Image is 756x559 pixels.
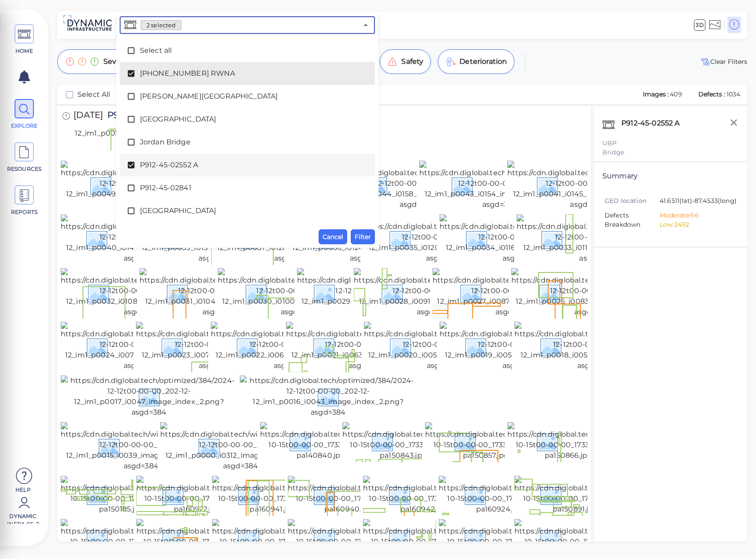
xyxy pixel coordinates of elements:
[337,161,497,210] img: https://cdn.diglobal.tech/width210/384/2024-12-12t00-00-00_202-12-12_im1_p0044_i0158_image_index_...
[61,214,221,264] img: https://cdn.diglobal.tech/width210/384/2024-12-12t00-00-00_202-12-12_im1_p0040_i0141_image_index_...
[288,519,448,558] img: https://cdn.diglobal.tech/width210/384/2024-10-15t00-00-00_1733843434433_47-rwc-pa150852.jpg?asgd...
[212,519,373,558] img: https://cdn.diglobal.tech/width210/384/2024-10-15t00-00-00_1733843434433_48-rwc-pa150850.jpg?asgd...
[136,322,297,371] img: https://cdn.diglobal.tech/width210/384/2024-12-12t00-00-00_202-12-12_im1_p0023_i0071_image_index_...
[602,148,738,157] div: Bridge
[511,268,672,317] img: https://cdn.diglobal.tech/width210/384/2024-12-12t00-00-00_202-12-12_im1_p0026_i0083_image_index_...
[160,422,321,471] img: https://cdn.diglobal.tech/width210/384/2024-12-12t00-00-00_202-12-12_im1_p0000_i0312_image_index_...
[440,322,600,371] img: https://cdn.diglobal.tech/width210/384/2024-12-12t00-00-00_202-12-12_im1_p0019_i0055_image_index_...
[4,486,42,493] span: Help
[439,519,599,558] img: https://cdn.diglobal.tech/width210/384/2024-10-15t00-00-00_1733843434432_45a-lar-pa150965.jpg?asg...
[602,139,738,148] div: UBP
[514,322,675,371] img: https://cdn.diglobal.tech/width210/384/2024-12-12t00-00-00_202-12-12_im1_p0018_i0051_image_index_...
[240,375,416,418] img: https://cdn.diglobal.tech/optimized/384/2024-12-12t00-00-00_202-12-12_im1_p0016_i0043_image_index...
[6,165,43,173] span: RESOURCES
[727,90,740,98] span: 1034
[4,142,44,173] a: RESOURCES
[514,476,675,515] img: https://cdn.diglobal.tech/width210/384/2024-10-15t00-00-00_1733843434434_51-sed-pa150891.jpg?asgd...
[605,211,660,229] span: Defects Breakdown
[351,229,375,244] button: Filter
[364,322,525,371] img: https://cdn.diglobal.tech/width210/384/2024-12-12t00-00-00_202-12-12_im1_p0020_i0059_image_index_...
[61,322,221,371] img: https://cdn.diglobal.tech/width210/384/2024-12-12t00-00-00_202-12-12_im1_p0024_i0075_image_index_...
[140,160,355,170] span: P912-45-02552 A
[660,220,732,229] li: Low: 2492
[212,476,373,515] img: https://cdn.diglobal.tech/width210/384/2024-10-15t00-00-00_1733843434436_55a-sed-pa160941.jpg?asg...
[514,519,675,558] img: https://cdn.diglobal.tech/width210/384/2024-10-15t00-00-00_1733843434432_45-lar-pa150969.jpg?asgd...
[642,90,670,98] span: Images :
[719,519,749,552] iframe: Chat
[140,137,355,147] span: Jordan Bridge
[363,476,524,515] img: https://cdn.diglobal.tech/width210/384/2024-10-15t00-00-00_1733843434436_54a-sed-pa160942.jpg?asg...
[140,114,355,125] span: [GEOGRAPHIC_DATA]
[363,519,524,558] img: https://cdn.diglobal.tech/width210/384/2024-10-15t00-00-00_1733843434433_46-sed-pa150885.jpg?asgd...
[103,56,132,67] span: Severity
[425,422,586,461] img: https://cdn.diglobal.tech/width210/384/2024-10-15t00-00-00_1733843434437_59-rwc-pa150857.jpg?asgd...
[323,232,343,242] span: Cancel
[61,422,221,471] img: https://cdn.diglobal.tech/width210/384/2024-12-12t00-00-00_202-12-12_im1_p0015_i0039_image_index_...
[660,196,737,206] span: 41.6511 (lat) -87.4533 (long)
[670,90,682,98] span: 409
[660,211,732,220] li: Moderate: 66
[354,268,514,317] img: https://cdn.diglobal.tech/width210/384/2024-12-12t00-00-00_202-12-12_im1_p0028_i0091_image_index_...
[517,214,677,264] img: https://cdn.diglobal.tech/width210/384/2024-12-12t00-00-00_202-12-12_im1_p0033_i0112_image_index_...
[141,21,181,29] span: 2 selected
[260,422,421,461] img: https://cdn.diglobal.tech/width210/384/2024-10-15t00-00-00_1733843434438_61-rwc-pa140840.jpg?asgd...
[507,422,668,461] img: https://cdn.diglobal.tech/width210/384/2024-10-15t00-00-00_1733843434437_58-rwc-pa150866.jpg?asgd...
[61,476,221,515] img: https://cdn.diglobal.tech/width210/384/2024-10-15t00-00-00_1733843434437_57-rsb-pa150185.jpg?asgd...
[4,99,44,130] a: EXPLORE
[61,519,221,558] img: https://cdn.diglobal.tech/width210/384/2024-10-15t00-00-00_1733843434434_50-lar-pa150988.jpg?asgd...
[6,122,43,130] span: EXPLORE
[6,208,43,216] span: REPORTS
[694,19,705,31] span: 3D
[459,56,507,67] span: Deterioration
[288,476,448,515] img: https://cdn.diglobal.tech/width210/384/2024-10-15t00-00-00_1733843434436_55-sed-pa160940.jpg?asgd...
[73,110,103,122] span: [DATE]
[136,519,297,558] img: https://cdn.diglobal.tech/width210/384/2024-10-15t00-00-00_1733843434434_49-rwc-pa150848.jpg?asgd...
[211,322,371,371] img: https://cdn.diglobal.tech/width210/384/2024-12-12t00-00-00_202-12-12_im1_p0022_i0067_image_index_...
[61,268,221,317] img: https://cdn.diglobal.tech/width210/384/2024-12-12t00-00-00_202-12-12_im1_p0032_i0108_image_index_...
[61,375,237,418] img: https://cdn.diglobal.tech/optimized/384/2024-12-12t00-00-00_202-12-12_im1_p0017_i0047_image_index...
[77,89,110,100] span: Select All
[439,476,599,515] img: https://cdn.diglobal.tech/width210/384/2024-10-15t00-00-00_1733843434435_53-sed-pa160924.jpg?asgd...
[140,45,355,56] span: Select all
[433,268,593,317] img: https://cdn.diglobal.tech/width210/384/2024-12-12t00-00-00_202-12-12_im1_p0027_i0087_image_index_...
[602,171,738,181] div: Summary
[139,268,300,317] img: https://cdn.diglobal.tech/width210/384/2024-12-12t00-00-00_202-12-12_im1_p0031_i0104_image_index_...
[355,232,371,242] span: Filter
[297,268,458,317] img: https://cdn.diglobal.tech/width210/384/2024-12-12t00-00-00_202-12-12_im1_p0029_i0095_image_index_...
[360,19,372,31] button: Close
[319,229,347,244] button: Cancel
[140,68,355,79] span: [PHONE_NUMBER] RWNA
[4,24,44,55] a: HOME
[4,185,44,216] a: REPORTS
[700,56,747,67] button: Clear Fliters
[4,512,42,524] span: Dynamic Infra CS-2
[140,183,355,193] span: P912-45-02841
[697,90,727,98] span: Defects :
[605,196,660,206] span: GEO location
[218,268,378,317] img: https://cdn.diglobal.tech/width210/384/2024-12-12t00-00-00_202-12-12_im1_p0030_i0100_image_index_...
[136,476,297,515] img: https://cdn.diglobal.tech/width210/384/2024-10-15t00-00-00_1733843434436_56-sed-pa160922.jpg?asgd...
[401,56,423,67] span: Safety
[103,110,179,122] span: P912-45-02552 A
[140,91,355,102] span: [PERSON_NAME][GEOGRAPHIC_DATA]
[619,116,691,134] div: P912-45-02552 A
[286,322,447,371] img: https://cdn.diglobal.tech/width210/384/2024-12-12t00-00-00_202-12-12_im1_p0021_i0063_image_index_...
[507,161,668,210] img: https://cdn.diglobal.tech/width210/384/2024-12-12t00-00-00_202-12-12_im1_p0041_i0145_image_index_...
[419,161,580,210] img: https://cdn.diglobal.tech/width210/384/2024-12-12t00-00-00_202-12-12_im1_p0043_i0154_image_index_...
[440,214,600,264] img: https://cdn.diglobal.tech/width210/384/2024-12-12t00-00-00_202-12-12_im1_p0034_i0116_image_index_...
[140,206,355,216] span: [GEOGRAPHIC_DATA]
[6,47,43,55] span: HOME
[342,422,503,461] img: https://cdn.diglobal.tech/width210/384/2024-10-15t00-00-00_1733843434438_60-rwc-pa150843.jpg?asgd...
[61,161,221,210] img: https://cdn.diglobal.tech/width210/384/2024-12-12t00-00-00_202-12-12_im1_p0049_i0179_image_index_...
